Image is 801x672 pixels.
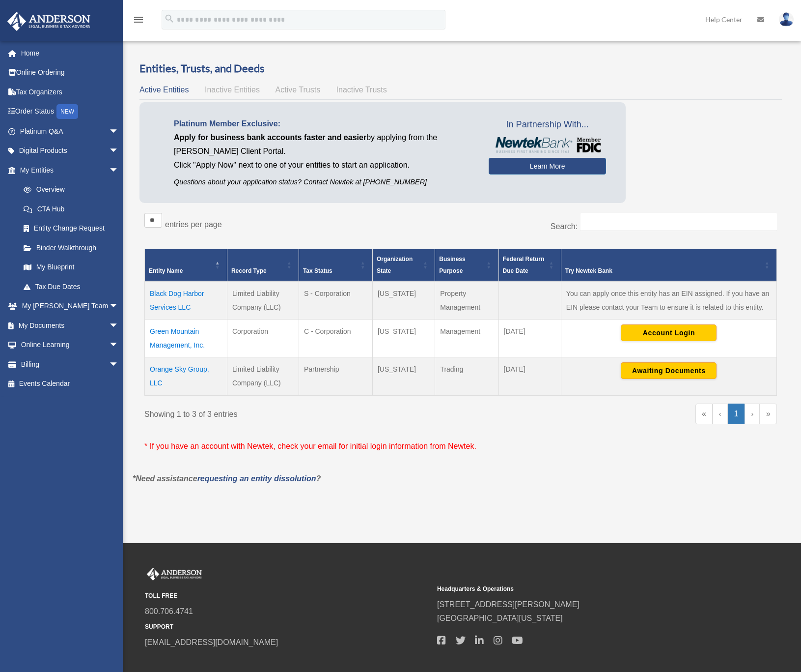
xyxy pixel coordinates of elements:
h3: Entities, Trusts, and Deeds [139,61,782,76]
a: My Documentsarrow_drop_down [7,316,134,335]
div: Try Newtek Bank [565,265,762,277]
a: 800.706.4741 [145,607,193,615]
a: Online Learningarrow_drop_down [7,335,134,355]
small: Headquarters & Operations [437,584,722,594]
td: [US_STATE] [372,281,435,320]
a: Previous [713,404,728,424]
i: search [164,13,175,24]
td: [DATE] [498,357,561,396]
a: CTA Hub [14,199,129,219]
span: Record Type [231,267,267,274]
a: 1 [728,404,745,424]
img: Anderson Advisors Platinum Portal [4,12,93,31]
a: My Blueprint [14,258,129,277]
span: In Partnership With... [489,117,606,133]
div: NEW [56,104,78,119]
small: TOLL FREE [145,591,430,601]
a: menu [133,17,144,26]
p: * If you have an account with Newtek, check your email for initial login information from Newtek. [144,439,777,453]
a: [GEOGRAPHIC_DATA][US_STATE] [437,614,563,622]
span: Organization State [377,256,413,274]
td: [US_STATE] [372,357,435,396]
a: Next [745,404,760,424]
img: User Pic [779,12,794,27]
a: Order StatusNEW [7,102,134,122]
a: Learn More [489,158,606,175]
span: arrow_drop_down [109,335,129,355]
a: [STREET_ADDRESS][PERSON_NAME] [437,600,580,609]
p: Platinum Member Exclusive: [174,117,474,131]
a: Overview [14,180,124,200]
th: Federal Return Due Date: Activate to sort [498,249,561,282]
a: Account Login [621,328,717,336]
a: First [695,404,713,424]
span: arrow_drop_down [109,160,129,180]
td: Partnership [299,357,372,396]
td: Limited Liability Company (LLC) [227,281,299,320]
td: Trading [435,357,498,396]
span: Tax Status [303,267,332,274]
td: Orange Sky Group, LLC [145,357,227,396]
a: Binder Walkthrough [14,238,129,258]
img: Anderson Advisors Platinum Portal [145,568,204,581]
p: Click "Apply Now" next to one of your entities to start an application. [174,158,474,172]
span: arrow_drop_down [109,316,129,336]
td: Limited Liability Company (LLC) [227,357,299,396]
th: Try Newtek Bank : Activate to sort [561,249,776,282]
p: Questions about your application status? Contact Newtek at [PHONE_NUMBER] [174,176,474,188]
td: You can apply once this entity has an EIN assigned. If you have an EIN please contact your Team t... [561,281,776,320]
th: Organization State: Activate to sort [372,249,435,282]
a: Entity Change Request [14,219,129,238]
p: by applying from the [PERSON_NAME] Client Portal. [174,131,474,158]
label: Search: [551,222,578,231]
i: menu [133,14,144,26]
td: Green Mountain Management, Inc. [145,320,227,357]
th: Tax Status: Activate to sort [299,249,372,282]
a: requesting an entity dissolution [197,474,316,483]
button: Account Login [621,324,717,341]
th: Business Purpose: Activate to sort [435,249,498,282]
th: Record Type: Activate to sort [227,249,299,282]
span: arrow_drop_down [109,141,129,161]
span: Entity Name [149,267,183,274]
a: Last [760,404,777,424]
a: Tax Organizers [7,82,134,102]
td: Property Management [435,281,498,320]
span: Inactive Trusts [336,86,387,94]
span: Federal Return Due Date [503,256,545,274]
td: [US_STATE] [372,320,435,357]
img: NewtekBankLogoSM.png [494,137,601,153]
td: S - Corporation [299,281,372,320]
td: Corporation [227,320,299,357]
button: Awaiting Documents [621,362,717,379]
td: [DATE] [498,320,561,357]
td: Black Dog Harbor Services LLC [145,281,227,320]
a: Home [7,43,134,63]
em: *Need assistance ? [133,474,321,483]
a: [EMAIL_ADDRESS][DOMAIN_NAME] [145,638,278,646]
span: arrow_drop_down [109,354,129,375]
a: Online Ordering [7,63,134,83]
small: SUPPORT [145,622,430,632]
span: Active Trusts [276,86,321,94]
a: Events Calendar [7,374,134,394]
th: Entity Name: Activate to invert sorting [145,249,227,282]
span: Inactive Entities [205,86,260,94]
div: Showing 1 to 3 of 3 entries [144,404,453,421]
span: Apply for business bank accounts faster and easier [174,133,366,142]
a: My Entitiesarrow_drop_down [7,160,129,180]
label: entries per page [165,220,222,229]
span: arrow_drop_down [109,296,129,317]
a: My [PERSON_NAME] Teamarrow_drop_down [7,296,134,316]
td: Management [435,320,498,357]
td: C - Corporation [299,320,372,357]
a: Platinum Q&Aarrow_drop_down [7,121,134,141]
span: arrow_drop_down [109,121,129,142]
span: Business Purpose [439,256,465,274]
span: Active Entities [139,86,189,94]
a: Billingarrow_drop_down [7,354,134,374]
a: Digital Productsarrow_drop_down [7,141,134,161]
a: Tax Due Dates [14,277,129,296]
